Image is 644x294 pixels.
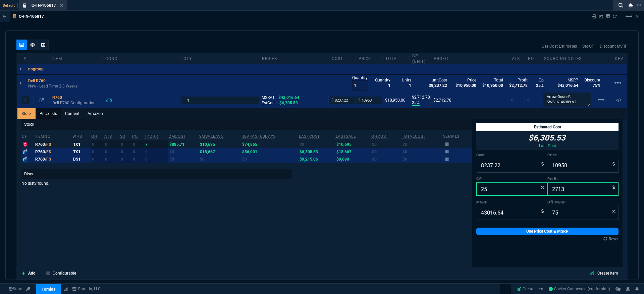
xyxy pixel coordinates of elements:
[72,156,91,163] td: DS1
[527,98,530,103] span: 0
[120,134,125,139] abbr: Total units on open Sales Orders
[70,286,103,292] a: msbcCompanyName
[168,148,199,156] td: $0
[401,156,443,163] td: $0
[3,14,6,19] nx-icon: Back to Table
[53,270,76,276] p: Configurable
[514,284,546,294] a: Create Item
[402,134,426,139] abbr: Total Cost of Units on Hand
[637,2,641,8] nx-icon: Open New Tab
[120,156,132,163] td: 0
[299,134,320,139] abbr: The last purchase cost from PO Order
[547,200,619,205] label: Off MSRP
[72,131,91,140] th: WHS
[72,148,91,156] td: TX1
[168,156,199,163] td: $0
[199,156,241,163] td: $0
[600,43,628,49] a: Discount MSRP
[7,286,24,292] a: Global State
[259,56,329,61] div: prices
[371,156,401,163] td: $0
[120,140,132,148] td: 0
[336,134,356,139] abbr: The last SO Inv price. No time limit. (ignore zeros)
[299,140,335,148] td: $0
[278,95,299,100] span: $43,016.64
[28,66,44,72] p: nogroup
[262,95,326,100] div: MSRP1:
[45,150,51,154] span: /FS
[371,148,401,156] td: $0
[443,131,472,140] th: Serials
[528,143,567,149] p: Last Cost
[241,156,299,163] td: $0
[132,148,145,156] td: 0
[299,148,335,156] td: $6,305.53
[597,96,605,104] mat-icon: Example home icon
[72,140,91,148] td: TX1
[145,134,158,139] abbr: Total sales last 14 days
[91,156,104,163] td: 0
[36,108,61,119] a: Price lists
[542,43,577,49] a: Use Cost Estimates
[104,148,119,156] td: 0
[331,98,333,103] span: $
[371,140,401,148] td: $0
[412,95,428,100] p: $2,712.78
[17,108,36,119] a: Stock
[91,134,97,139] abbr: Total units in inventory.
[104,156,119,163] td: 0
[52,95,100,100] div: R760
[45,142,51,147] span: /FS
[352,75,368,80] p: Quantity
[199,140,241,148] td: $10,695
[509,56,525,61] div: ATS
[21,181,292,186] p: No disty found.
[3,3,18,8] span: Default
[410,53,431,64] div: GP (unit)
[582,43,594,49] a: Set GP
[19,14,44,19] p: Q-FN-106817
[32,3,56,8] span: Q-FN-106817
[299,156,335,163] td: $9,215.06
[60,3,63,8] nx-icon: Close Tab
[35,157,71,162] div: R760
[169,134,186,139] abbr: Avg cost of all PO invoices for 2 months
[40,98,44,103] nx-icon: Open In Opposite Panel
[433,98,505,103] div: $2,712.78
[614,79,622,87] mat-icon: Example home icon
[476,153,547,158] label: Cost
[476,176,547,182] label: GP
[35,142,71,147] div: R760
[262,100,326,106] div: EstCost:
[24,286,32,292] a: API TOKEN
[611,56,627,61] div: dev
[335,148,371,156] td: $18,667
[144,156,168,163] td: 0
[241,148,299,156] td: $56,001
[335,156,371,163] td: $9,690
[603,236,619,242] div: Reset
[335,140,371,148] td: $10,695
[549,286,610,292] a: FngsZrzp-sSKbChzAAEV
[35,149,71,155] div: R760
[241,140,299,148] td: $74,865
[549,287,610,291] span: Socket Connected (erp-fornida)
[91,140,104,148] td: 0
[476,228,619,235] a: Use Price Cost & MSRP
[103,56,181,61] div: cond
[626,1,635,9] nx-icon: Close Workbench
[17,56,33,61] div: #
[356,56,383,61] div: price
[21,169,292,179] p: Disty
[511,98,514,103] span: 0
[106,98,118,103] div: /FS
[104,134,112,139] abbr: Total units in inventory => minus on SO => plus on PO
[61,108,84,119] a: Content
[383,56,410,61] div: Total
[132,134,138,139] abbr: Total units on open Purchase Orders
[241,134,276,139] abbr: Total revenue past 60 days
[547,176,619,182] label: Profit
[28,78,46,83] p: Dell R760
[168,140,199,148] td: $885.71
[132,156,145,163] td: 0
